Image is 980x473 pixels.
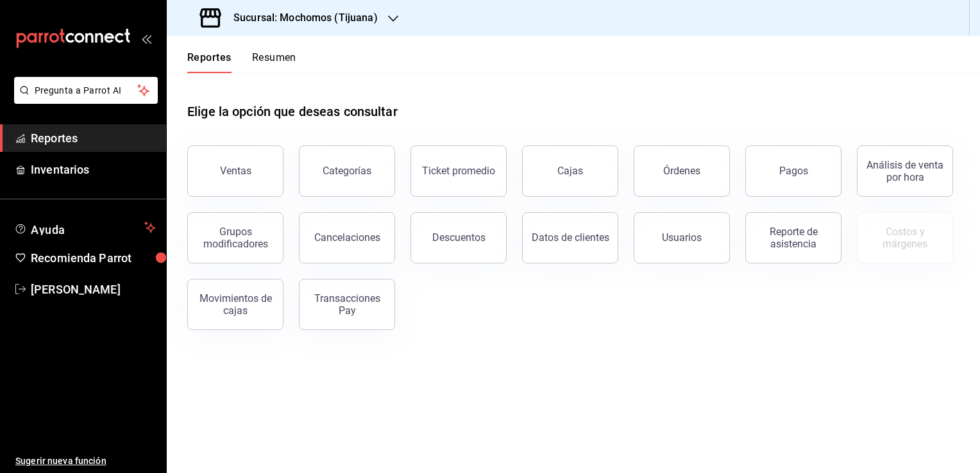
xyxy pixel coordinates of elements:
button: Resumen [252,51,296,73]
button: Datos de clientes [522,212,618,263]
div: Categorías [323,165,371,177]
a: Pregunta a Parrot AI [9,93,158,106]
div: Análisis de venta por hora [865,159,945,183]
button: Ticket promedio [410,145,507,197]
div: Órdenes [663,165,700,177]
div: Cajas [557,165,583,177]
div: Grupos modificadores [196,226,275,250]
button: Categorías [299,145,395,197]
button: Movimientos de cajas [187,279,283,330]
button: Reporte de asistencia [745,212,841,263]
button: Contrata inventarios para ver este reporte [857,212,953,263]
div: Descuentos [432,231,486,244]
span: [PERSON_NAME] [31,281,156,298]
button: Cajas [522,145,618,197]
div: Cancelaciones [314,231,380,244]
span: Pregunta a Parrot AI [35,84,138,97]
h3: Sucursal: Mochomos (Tijuana) [223,10,378,26]
div: Pagos [779,165,808,177]
div: Transacciones Pay [307,292,387,317]
button: Órdenes [634,145,730,197]
div: navigation tabs [187,51,296,73]
button: open_drawer_menu [141,33,151,44]
button: Grupos modificadores [187,212,283,263]
div: Costos y márgenes [865,226,945,250]
span: Reportes [31,129,156,147]
span: Sugerir nueva función [15,454,156,468]
div: Reporte de asistencia [754,226,833,250]
button: Cancelaciones [299,212,395,263]
button: Usuarios [634,212,730,263]
button: Ventas [187,145,283,197]
div: Ticket promedio [422,165,495,177]
button: Análisis de venta por hora [857,145,953,197]
button: Pregunta a Parrot AI [14,77,158,104]
div: Usuarios [662,231,702,244]
h1: Elige la opción que deseas consultar [187,102,398,121]
button: Descuentos [410,212,507,263]
span: Ayuda [31,220,139,235]
div: Datos de clientes [532,231,609,244]
button: Pagos [745,145,841,197]
span: Recomienda Parrot [31,249,156,267]
span: Inventarios [31,161,156,178]
div: Ventas [220,165,251,177]
div: Movimientos de cajas [196,292,275,317]
button: Transacciones Pay [299,279,395,330]
button: Reportes [187,51,232,73]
